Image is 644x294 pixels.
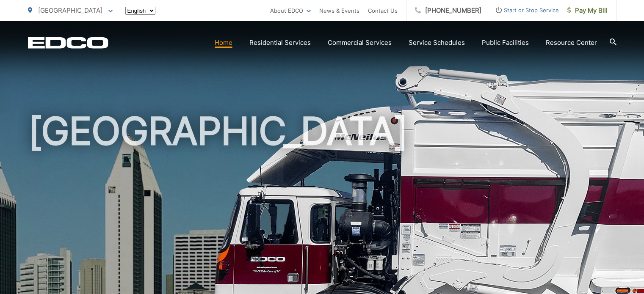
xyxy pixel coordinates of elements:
[215,38,232,48] a: Home
[409,38,465,48] a: Service Schedules
[38,6,102,14] span: [GEOGRAPHIC_DATA]
[567,5,608,16] span: Pay My Bill
[482,38,529,48] a: Public Facilities
[249,38,311,48] a: Residential Services
[28,37,108,49] a: EDCD logo. Return to the homepage.
[546,38,597,48] a: Resource Center
[270,5,311,16] a: About EDCO
[319,5,359,16] a: News & Events
[368,5,398,16] a: Contact Us
[125,7,155,15] select: Select a language
[328,38,392,48] a: Commercial Services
